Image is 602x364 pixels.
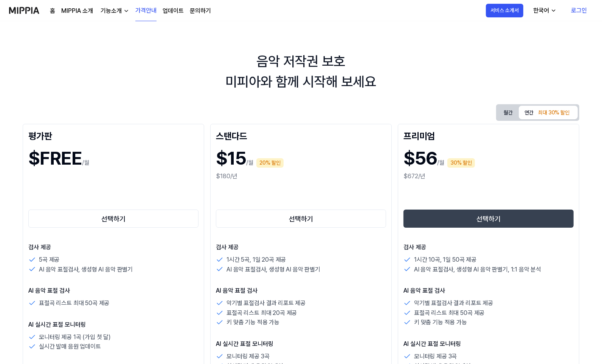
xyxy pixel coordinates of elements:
div: 최대 30% 할인 [536,107,572,119]
p: 실시간 발매 음원 업데이트 [39,342,101,352]
a: MIPPIA 소개 [61,6,93,15]
h1: $FREE [28,145,82,172]
div: 기능소개 [99,6,123,15]
div: $180/년 [216,172,386,181]
p: 악기별 표절검사 결과 리포트 제공 [414,298,493,308]
button: 기능소개 [99,6,129,15]
p: AI 음악 표절검사, 생성형 AI 음악 판별기 [227,265,320,275]
p: AI 실시간 표절 모니터링 [403,339,574,349]
p: 악기별 표절검사 결과 리포트 제공 [227,298,306,308]
p: 검사 제공 [403,243,574,252]
div: 프리미엄 [403,130,574,142]
div: 스탠다드 [216,130,386,142]
p: /월 [246,158,253,167]
div: 20% 할인 [256,158,284,168]
p: 모니터링 제공 1곡 (가입 첫 달) [39,332,111,342]
p: 검사 제공 [216,243,386,252]
a: 업데이트 [163,6,184,15]
p: 키 맞춤 기능 적용 가능 [414,318,467,327]
p: /월 [82,158,89,167]
p: AI 음악 표절검사, 생성형 AI 음악 판별기 [39,265,133,275]
p: 모니터링 제공 3곡 [414,352,457,361]
button: 서비스 소개서 [486,4,523,17]
a: 선택하기 [216,208,386,229]
img: down [123,8,129,14]
p: 표절곡 리스트 최대 20곡 제공 [227,308,297,318]
p: 키 맞춤 기능 적용 가능 [227,318,279,327]
a: 선택하기 [28,208,199,229]
a: 가격안내 [135,0,157,21]
p: 표절곡 리스트 최대 50곡 제공 [414,308,484,318]
p: AI 음악 표절 검사 [403,286,574,295]
button: 선택하기 [216,210,386,228]
button: 한국어 [527,3,561,18]
div: 한국어 [532,6,551,15]
p: AI 실시간 표절 모니터링 [28,320,199,329]
p: AI 음악 표절검사, 생성형 AI 음악 판별기, 1:1 음악 분석 [414,265,541,275]
p: 검사 제공 [28,243,199,252]
p: AI 실시간 표절 모니터링 [216,339,386,349]
p: 1시간 10곡, 1일 50곡 제공 [414,255,476,265]
h1: $15 [216,145,246,172]
a: 문의하기 [190,6,211,15]
p: /월 [437,158,444,167]
p: 모니터링 제공 3곡 [227,352,269,361]
p: 5곡 제공 [39,255,59,265]
button: 선택하기 [28,210,199,228]
p: 1시간 5곡, 1일 20곡 제공 [227,255,286,265]
p: AI 음악 표절 검사 [216,286,386,295]
button: 월간 [498,106,519,120]
button: 연간 [519,106,578,119]
div: 30% 할인 [447,158,475,168]
div: 평가판 [28,130,199,142]
p: AI 음악 표절 검사 [28,286,199,295]
button: 선택하기 [403,210,574,228]
a: 홈 [50,6,55,15]
h1: $56 [403,145,437,172]
a: 선택하기 [403,208,574,229]
div: $672/년 [403,172,574,181]
p: 표절곡 리스트 최대 50곡 제공 [39,298,109,308]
